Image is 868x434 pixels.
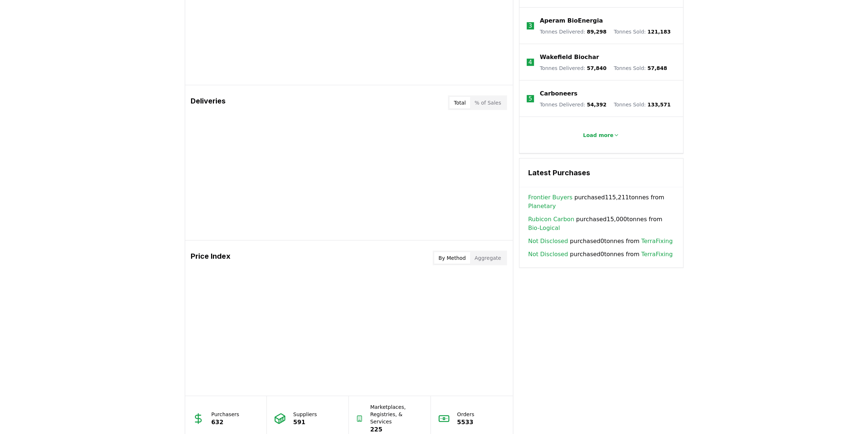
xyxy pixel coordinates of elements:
button: By Method [434,252,470,264]
p: Marketplaces, Registries, & Services [370,403,424,425]
a: TerraFixing [641,250,673,259]
a: Not Disclosed [528,237,568,246]
a: Wakefield Biochar [540,53,599,62]
span: 57,848 [647,65,667,71]
span: purchased 0 tonnes from [528,250,673,259]
span: purchased 115,211 tonnes from [528,193,674,211]
button: Load more [577,128,625,142]
a: Rubicon Carbon [528,215,575,224]
p: 5 [529,94,532,103]
p: 632 [211,418,240,427]
p: Suppliers [293,411,317,418]
button: Total [449,97,470,109]
a: Bio-Logical [528,224,560,232]
h3: Latest Purchases [528,167,674,178]
p: Tonnes Delivered : [540,64,607,72]
h3: Deliveries [191,95,226,110]
p: 3 [529,21,532,30]
p: Tonnes Delivered : [540,101,607,108]
a: Not Disclosed [528,250,568,259]
span: 89,298 [587,29,607,35]
span: purchased 15,000 tonnes from [528,215,674,232]
a: Carboneers [540,89,577,98]
p: Tonnes Sold : [614,64,667,72]
span: 121,183 [647,29,671,35]
a: Aperam BioEnergia [540,16,603,25]
p: 4 [529,58,532,67]
span: 133,571 [647,102,671,107]
button: Aggregate [470,252,506,264]
span: 57,840 [587,65,607,71]
a: Frontier Buyers [528,193,573,202]
h3: Price Index [191,251,231,265]
p: 591 [293,418,317,427]
a: TerraFixing [641,237,673,246]
p: Load more [583,132,614,139]
span: 54,392 [587,102,607,107]
button: % of Sales [470,97,506,109]
p: Tonnes Sold : [614,28,671,35]
p: Orders [457,411,474,418]
a: Planetary [528,202,556,211]
p: Tonnes Delivered : [540,28,607,35]
p: Tonnes Sold : [614,101,671,108]
span: purchased 0 tonnes from [528,237,673,246]
p: 225 [370,425,424,434]
p: 5533 [457,418,474,427]
p: Purchasers [211,411,240,418]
